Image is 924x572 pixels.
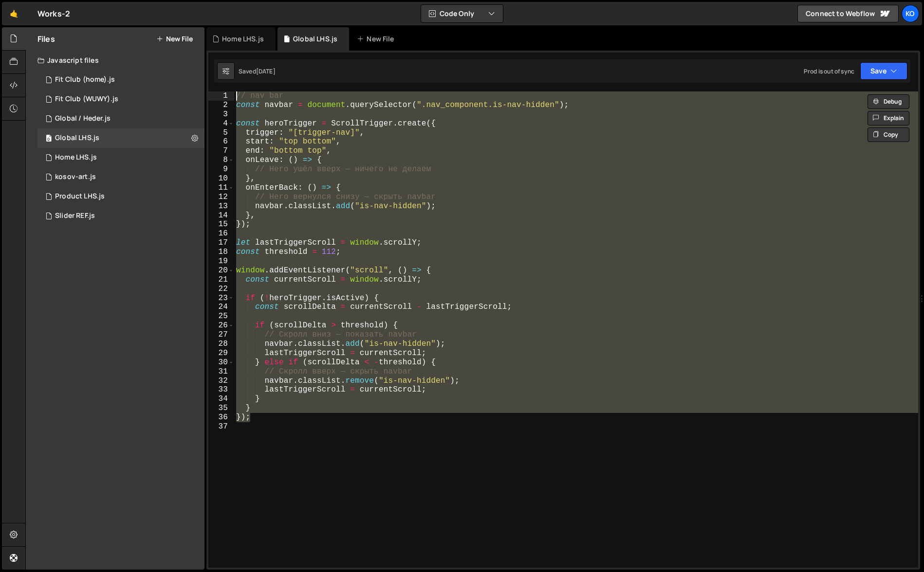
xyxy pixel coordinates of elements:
[156,35,193,43] button: New File
[208,349,234,358] div: 29
[256,67,276,75] div: [DATE]
[55,173,96,181] div: kosov-art.js
[55,212,95,220] div: Slider REF.js
[902,5,919,22] a: Ko
[208,119,234,128] div: 4
[222,34,264,44] div: Home LHS.js
[208,285,234,294] div: 22
[46,135,52,143] span: 0
[208,303,234,312] div: 24
[421,5,503,22] button: Code Only
[55,75,115,84] div: Fit Club (home).js
[357,34,398,44] div: New File
[37,109,204,128] div: 6928/31203.js
[208,183,234,193] div: 11
[37,34,55,44] h2: Files
[55,134,99,143] div: Global LHS.js
[868,111,909,125] button: Explain
[208,294,234,303] div: 23
[208,220,234,229] div: 15
[208,422,234,431] div: 37
[208,330,234,340] div: 27
[208,340,234,349] div: 28
[208,174,234,183] div: 10
[208,137,234,146] div: 6
[208,202,234,211] div: 13
[293,34,337,44] div: Global LHS.js
[55,153,97,162] div: Home LHS.js
[868,94,909,109] button: Debug
[55,95,118,104] div: Fit Club (WUWY).js
[208,257,234,266] div: 19
[804,67,854,75] div: Prod is out of sync
[208,211,234,220] div: 14
[208,156,234,165] div: 8
[37,187,204,206] div: 6928/45341.js
[208,321,234,330] div: 26
[37,206,204,226] div: 6928/45342.js
[37,128,204,148] div: 6928/45086.js
[26,51,204,70] div: Javascript files
[37,167,204,187] div: 6928/22909.js
[208,146,234,156] div: 7
[208,193,234,202] div: 12
[208,312,234,321] div: 25
[208,376,234,386] div: 32
[208,404,234,413] div: 35
[208,91,234,101] div: 1
[55,192,105,201] div: Product LHS.js
[868,127,909,142] button: Copy
[37,70,204,89] div: 6928/27047.js
[208,128,234,138] div: 5
[860,62,907,80] button: Save
[208,275,234,285] div: 21
[208,101,234,110] div: 2
[208,165,234,174] div: 9
[55,114,111,123] div: Global / Heder.js
[37,8,70,19] div: Works-2
[239,67,276,75] div: Saved
[208,238,234,248] div: 17
[208,266,234,275] div: 20
[208,248,234,257] div: 18
[208,394,234,404] div: 34
[797,5,899,22] a: Connect to Webflow
[208,229,234,238] div: 16
[208,367,234,376] div: 31
[2,2,26,25] a: 🤙
[37,148,204,167] div: 6928/45087.js
[208,385,234,394] div: 33
[37,89,204,109] div: 6928/31842.js
[208,358,234,367] div: 30
[208,413,234,422] div: 36
[208,110,234,119] div: 3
